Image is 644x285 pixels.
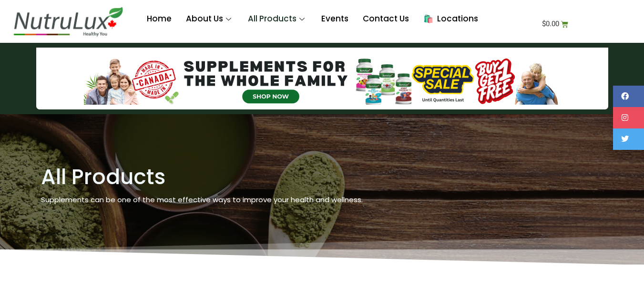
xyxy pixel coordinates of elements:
[41,195,440,206] p: Supplements can be one of the most effective ways to improve your health and wellness.
[613,107,644,128] a: Instagram (opens in new window)
[41,167,440,187] h1: All Products
[542,20,559,28] bdi: 0.00
[613,86,644,107] a: Facebook (opens in new window)
[613,128,644,150] a: Twitter (opens in new window)
[542,20,546,28] span: $
[531,15,580,33] a: $0.00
